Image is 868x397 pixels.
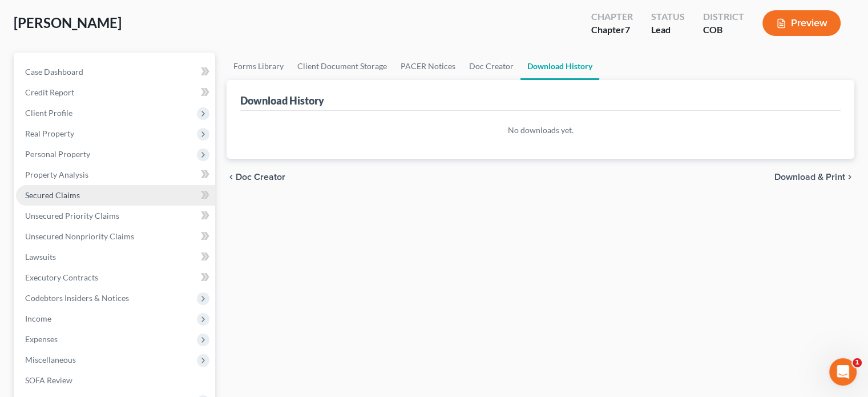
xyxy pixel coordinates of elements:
span: Expenses [25,334,58,344]
span: Executory Contracts [25,272,98,282]
span: Real Property [25,129,74,138]
span: Case Dashboard [25,67,83,77]
a: Forms Library [227,53,290,80]
a: Unsecured Nonpriority Claims [16,226,215,247]
a: Download History [520,53,599,80]
span: Miscellaneous [25,355,76,364]
div: COB [703,23,744,37]
a: Doc Creator [462,53,520,80]
i: chevron_left [227,173,236,182]
div: Download History [240,94,324,107]
span: Lawsuits [25,252,56,262]
a: Executory Contracts [16,267,215,288]
span: Unsecured Nonpriority Claims [25,231,134,241]
span: 7 [625,24,630,35]
div: Status [651,10,685,23]
button: Download & Print chevron_right [774,173,854,182]
span: Income [25,314,51,323]
span: Property Analysis [25,170,88,179]
a: Lawsuits [16,247,215,267]
span: Credit Report [25,87,74,97]
span: SOFA Review [25,375,72,385]
span: 1 [853,358,862,367]
a: Case Dashboard [16,62,215,82]
div: Lead [651,23,685,37]
span: Client Profile [25,108,72,118]
a: Property Analysis [16,165,215,185]
button: chevron_left Doc Creator [227,173,285,182]
div: Chapter [591,23,633,37]
span: Unsecured Priority Claims [25,211,119,220]
a: SOFA Review [16,370,215,391]
a: Credit Report [16,82,215,103]
span: Doc Creator [236,173,285,182]
span: Download & Print [774,173,845,182]
a: Secured Claims [16,185,215,206]
span: [PERSON_NAME] [14,14,122,31]
span: Personal Property [25,149,90,159]
span: Codebtors Insiders & Notices [25,293,129,303]
a: Unsecured Priority Claims [16,206,215,226]
a: PACER Notices [394,53,462,80]
p: No downloads yet. [240,125,841,136]
a: Client Document Storage [290,53,394,80]
button: Preview [762,10,841,36]
div: District [703,10,744,23]
iframe: Intercom live chat [829,358,857,386]
div: Chapter [591,10,633,23]
i: chevron_right [845,173,854,182]
span: Secured Claims [25,190,80,200]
